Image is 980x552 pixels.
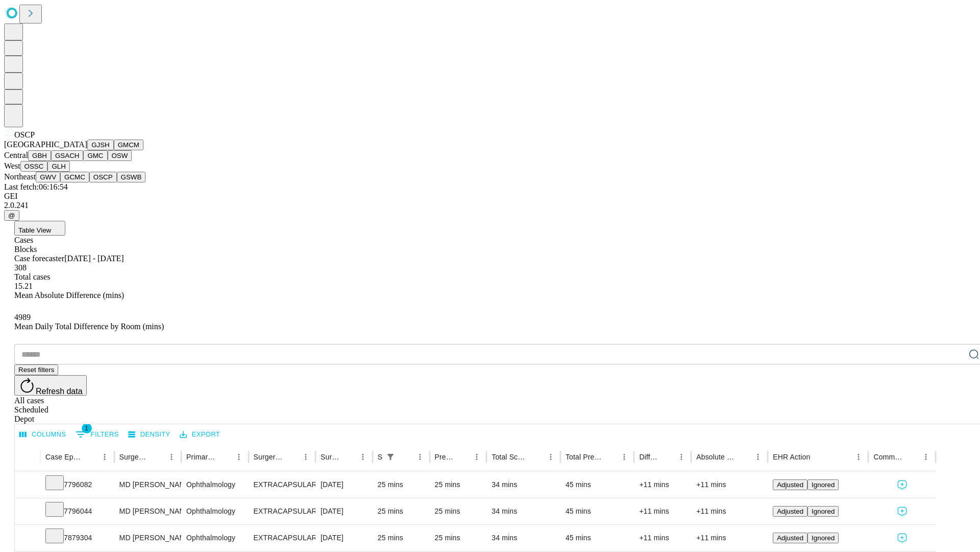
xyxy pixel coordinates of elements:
button: Menu [617,450,631,464]
button: Menu [97,450,112,464]
span: Total cases [14,272,50,281]
div: 45 mins [566,472,629,498]
button: Menu [413,450,427,464]
div: +11 mins [639,525,686,551]
button: @ [4,210,19,221]
button: Sort [399,450,413,464]
span: Table View [18,226,51,234]
div: Total Scheduled Duration [492,453,528,461]
div: EHR Action [773,453,810,461]
button: Ignored [807,533,839,543]
button: Menu [232,450,246,464]
span: Ignored [812,508,835,515]
div: 34 mins [492,498,555,524]
button: GMC [83,150,107,161]
span: [GEOGRAPHIC_DATA] [4,140,87,149]
div: Surgery Date [321,453,340,461]
div: Scheduled In Room Duration [378,453,382,461]
span: Ignored [812,481,835,489]
span: Case forecaster [14,254,64,263]
button: Sort [284,450,299,464]
button: Density [126,427,173,443]
button: Show filters [383,450,398,464]
span: Mean Absolute Difference (mins) [14,291,124,300]
span: Northeast [4,172,36,181]
button: OSCP [89,172,117,182]
button: Menu [919,450,933,464]
span: Reset filters [18,366,54,374]
div: MD [PERSON_NAME] [PERSON_NAME] [119,472,176,498]
div: +11 mins [696,498,763,524]
button: Sort [660,450,674,464]
div: [DATE] [321,498,367,524]
div: 7796044 [45,498,109,524]
div: 25 mins [378,472,425,498]
span: Mean Daily Total Difference by Room (mins) [14,322,164,331]
div: 25 mins [378,525,425,551]
div: +11 mins [639,498,686,524]
button: Sort [737,450,751,464]
button: Show filters [73,426,121,443]
div: 34 mins [492,472,555,498]
button: Sort [217,450,232,464]
button: GLH [47,161,69,172]
button: Expand [20,476,35,494]
span: 4989 [14,313,31,321]
span: 15.21 [14,282,33,290]
div: Total Predicted Duration [566,453,602,461]
button: Select columns [17,427,69,443]
span: Central [4,151,28,159]
div: GEI [4,192,976,201]
div: +11 mins [639,472,686,498]
button: Ignored [807,479,839,490]
div: Comments [873,453,903,461]
button: GMCM [114,140,143,150]
button: Expand [20,530,35,547]
button: GSWB [117,172,146,182]
button: Menu [851,450,866,464]
div: +11 mins [696,472,763,498]
span: Adjusted [777,508,803,515]
div: Absolute Difference [696,453,736,461]
button: Adjusted [773,479,807,490]
button: Menu [164,450,179,464]
div: 25 mins [435,525,482,551]
button: Expand [20,503,35,521]
div: Surgeon Name [119,453,149,461]
button: Refresh data [14,375,87,396]
button: OSW [108,150,132,161]
span: @ [8,212,15,219]
button: Menu [674,450,689,464]
div: Primary Service [186,453,216,461]
span: OSCP [14,130,35,139]
button: Adjusted [773,533,807,543]
div: +11 mins [696,525,763,551]
div: 1 active filter [383,450,398,464]
span: 1 [82,423,92,433]
div: EXTRACAPSULAR CATARACT REMOVAL WITH [MEDICAL_DATA] [254,472,310,498]
button: Menu [544,450,558,464]
span: Adjusted [777,481,803,489]
button: Menu [356,450,370,464]
button: Reset filters [14,364,58,375]
div: 45 mins [566,498,629,524]
div: 7796082 [45,472,109,498]
div: MD [PERSON_NAME] [PERSON_NAME] [119,498,176,524]
div: Difference [639,453,659,461]
div: Predicted In Room Duration [435,453,455,461]
div: 34 mins [492,525,555,551]
div: Case Epic Id [45,453,82,461]
button: Sort [455,450,470,464]
button: GSACH [51,150,83,161]
button: Sort [529,450,544,464]
div: EXTRACAPSULAR CATARACT REMOVAL WITH [MEDICAL_DATA] [254,525,310,551]
button: GCMC [60,172,89,182]
button: Sort [150,450,164,464]
div: 7879304 [45,525,109,551]
button: Menu [751,450,765,464]
div: 2.0.241 [4,201,976,210]
span: 308 [14,263,27,272]
button: Menu [299,450,313,464]
button: Export [177,427,223,443]
div: MD [PERSON_NAME] [PERSON_NAME] [119,525,176,551]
